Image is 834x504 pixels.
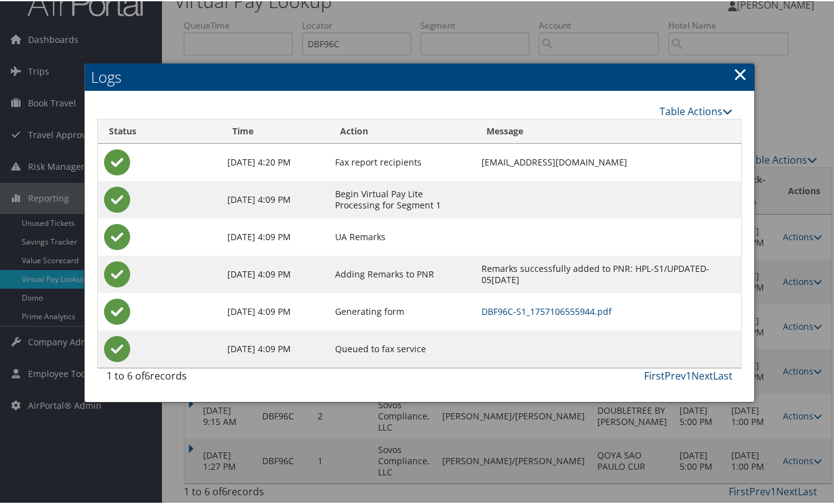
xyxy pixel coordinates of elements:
[665,368,686,381] a: Prev
[85,62,755,90] h2: Logs
[475,118,742,142] th: Message: activate to sort column ascending
[481,304,612,316] a: DBF96C-S1_1757106555944.pdf
[107,367,249,388] div: 1 to 6 of records
[475,254,742,292] td: Remarks successfully added to PNR: HPL-S1/UPDATED-05[DATE]
[145,368,150,381] span: 6
[660,103,732,117] a: Table Actions
[691,368,713,381] a: Next
[329,254,475,292] td: Adding Remarks to PNR
[329,180,475,217] td: Begin Virtual Pay Lite Processing for Segment 1
[221,118,329,142] th: Time: activate to sort column ascending
[329,118,475,142] th: Action: activate to sort column ascending
[733,60,747,85] a: Close
[713,368,732,381] a: Last
[221,180,329,217] td: [DATE] 4:09 PM
[221,142,329,180] td: [DATE] 4:20 PM
[98,118,221,142] th: Status: activate to sort column ascending
[221,292,329,329] td: [DATE] 4:09 PM
[329,217,475,254] td: UA Remarks
[221,254,329,292] td: [DATE] 4:09 PM
[644,368,665,381] a: First
[329,142,475,180] td: Fax report recipients
[221,217,329,254] td: [DATE] 4:09 PM
[329,329,475,366] td: Queued to fax service
[329,292,475,329] td: Generating form
[686,368,691,381] a: 1
[221,329,329,366] td: [DATE] 4:09 PM
[475,142,742,180] td: [EMAIL_ADDRESS][DOMAIN_NAME]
